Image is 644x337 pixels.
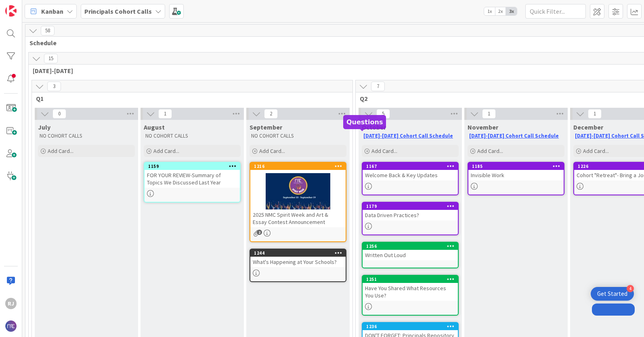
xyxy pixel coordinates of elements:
b: Principals Cohort Calls [84,7,152,15]
div: 1159FOR YOUR REVIEW-Summary of Topics We Discussed Last Year [145,163,240,188]
div: Written Out Loud [363,250,458,260]
span: November [468,123,498,131]
div: 1244What's Happening at Your Schools? [250,249,346,267]
p: NO COHORT CALLS [40,133,133,139]
div: 1159 [145,163,240,170]
span: 1x [484,7,495,15]
a: [DATE]-[DATE] Cohort Call Schedule [469,132,559,139]
img: avatar [5,320,17,332]
span: 1 [482,109,496,119]
a: [DATE]-[DATE] Cohort Call Schedule [363,132,453,139]
div: 1251 [366,276,458,282]
span: September [250,123,282,131]
div: Get Started [597,290,627,298]
span: 2x [495,7,506,15]
div: 1179Data Driven Practices? [363,203,458,220]
span: Add Card... [477,147,503,155]
a: 1244What's Happening at Your Schools? [250,249,346,282]
span: Add Card... [259,147,285,155]
span: Add Card... [371,147,397,155]
span: Add Card... [48,147,73,155]
div: 4 [627,285,634,292]
a: 1179Data Driven Practices? [362,202,459,235]
div: 1167 [363,163,458,170]
a: 1159FOR YOUR REVIEW-Summary of Topics We Discussed Last Year [144,162,241,203]
a: 1167Welcome Back & Key Updates [362,162,459,195]
span: 1 [158,109,172,119]
div: 1179 [363,203,458,210]
div: 1244 [250,249,346,257]
p: NO COHORT CALLS [145,133,239,139]
div: 1244 [254,250,346,256]
input: Quick Filter... [525,4,586,19]
span: July [38,123,50,131]
span: 3 [47,82,61,91]
span: Add Card... [153,147,179,155]
span: 58 [41,26,55,36]
div: 1251Have You Shared What Resources You Use? [363,276,458,301]
div: 1256 [366,243,458,249]
div: 1236 [363,323,458,330]
a: 1256Written Out Loud [362,242,459,268]
div: RJ [5,298,17,309]
div: What's Happening at Your Schools? [250,257,346,267]
span: 0 [52,109,66,119]
h5: Questions [346,118,383,126]
a: 12162025 NMC Spirit Week and Art & Essay Contest Announcement [250,162,346,242]
a: 1185Invisible Work [468,162,564,195]
span: Add Card... [583,147,609,155]
div: 1167Welcome Back & Key Updates [363,163,458,180]
a: 1251Have You Shared What Resources You Use? [362,275,459,316]
span: 2 [257,230,262,235]
div: 1256 [363,243,458,250]
span: 3x [506,7,517,15]
div: 1185Invisible Work [468,163,564,180]
div: 1256Written Out Loud [363,243,458,260]
div: Data Driven Practices? [363,210,458,220]
div: 1185 [472,163,564,169]
div: Invisible Work [468,170,564,180]
span: 5 [376,109,390,119]
span: December [573,123,603,131]
div: 1236 [366,324,458,329]
span: Q1 [36,94,342,103]
div: Open Get Started checklist, remaining modules: 4 [591,287,634,301]
div: Welcome Back & Key Updates [363,170,458,180]
span: 7 [371,82,385,91]
span: 1 [588,109,602,119]
div: Have You Shared What Resources You Use? [363,283,458,301]
span: Kanban [41,6,63,16]
div: 1251 [363,276,458,283]
div: 1216 [254,163,346,169]
div: 1216 [250,163,346,170]
div: 2025 NMC Spirit Week and Art & Essay Contest Announcement [250,209,346,227]
div: FOR YOUR REVIEW-Summary of Topics We Discussed Last Year [145,170,240,188]
div: 1167 [366,163,458,169]
div: 1185 [468,163,564,170]
div: 1159 [148,163,240,169]
span: 2 [264,109,278,119]
p: NO COHORT CALLS [251,133,345,139]
span: 15 [44,54,58,63]
div: 1179 [366,203,458,209]
div: 12162025 NMC Spirit Week and Art & Essay Contest Announcement [250,163,346,227]
img: Visit kanbanzone.com [5,5,17,17]
span: August [144,123,165,131]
